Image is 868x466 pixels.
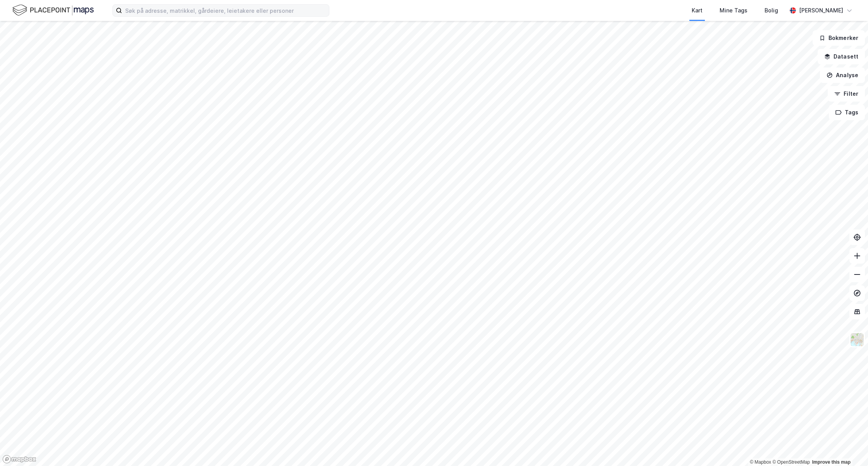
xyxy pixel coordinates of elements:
[828,86,865,102] button: Filter
[812,459,851,465] a: Improve this map
[829,429,868,466] iframe: Chat Widget
[829,105,865,120] button: Tags
[818,49,865,64] button: Datasett
[692,6,703,15] div: Kart
[2,455,36,464] a: Mapbox homepage
[813,30,865,46] button: Bokmerker
[12,3,94,17] img: logo.f888ab2527a4732fd821a326f86c7f29.svg
[850,332,865,347] img: Z
[750,459,771,465] a: Mapbox
[765,6,778,15] div: Bolig
[799,6,843,15] div: [PERSON_NAME]
[122,5,329,16] input: Søk på adresse, matrikkel, gårdeiere, leietakere eller personer
[820,67,865,83] button: Analyse
[772,459,810,465] a: OpenStreetMap
[720,6,747,15] div: Mine Tags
